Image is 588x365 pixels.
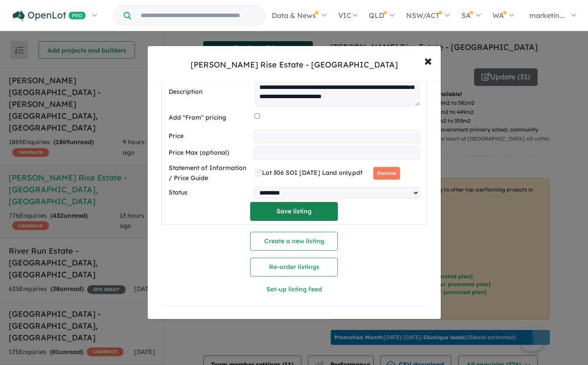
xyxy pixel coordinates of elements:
[250,258,338,276] button: Re-order listings
[255,169,363,177] span: 📄 Lot 306 SOI [DATE] Land only.pdf
[13,11,86,21] img: Openlot PRO Logo White
[250,232,338,251] button: Create a new listing
[133,6,263,25] input: Try estate name, suburb, builder or developer
[169,148,250,158] label: Price Max (optional)
[169,188,250,198] label: Status
[529,11,565,20] span: marketin...
[169,87,252,97] label: Description
[250,202,338,221] button: Save listing
[373,167,400,180] button: Remove
[424,51,432,70] span: ×
[169,131,250,142] label: Price
[169,113,251,123] label: Add "From" pricing
[227,280,361,299] button: Set-up listing feed
[191,59,398,71] div: [PERSON_NAME] Rise Estate - [GEOGRAPHIC_DATA]
[169,163,251,184] label: Statement of Information / Price Guide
